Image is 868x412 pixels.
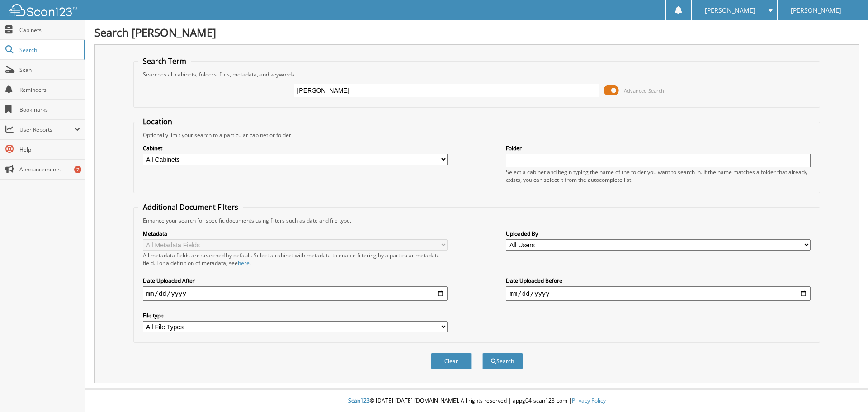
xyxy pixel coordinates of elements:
div: © [DATE]-[DATE] [DOMAIN_NAME]. All rights reserved | appg04-scan123-com | [85,390,868,412]
span: Advanced Search [624,87,664,94]
span: Reminders [19,86,80,94]
div: Optionally limit your search to a particular cabinet or folder [138,131,816,139]
label: Date Uploaded After [143,277,448,284]
label: Folder [506,144,811,152]
button: Clear [431,353,472,369]
div: Searches all cabinets, folders, files, metadata, and keywords [138,71,816,78]
input: end [506,286,811,301]
iframe: Chat Widget [823,369,868,412]
span: User Reports [19,126,74,133]
label: Cabinet [143,144,448,152]
h1: Search [PERSON_NAME] [94,25,859,40]
span: Bookmarks [19,106,80,114]
legend: Location [138,117,177,127]
label: File type [143,312,448,319]
span: Scan [19,66,80,74]
label: Date Uploaded Before [506,277,811,284]
span: Search [19,46,79,54]
div: 7 [74,166,81,173]
span: Announcements [19,166,80,173]
legend: Additional Document Filters [138,202,243,212]
div: Select a cabinet and begin typing the name of the folder you want to search in. If the name match... [506,168,811,184]
button: Search [482,353,523,369]
span: [PERSON_NAME] [791,8,841,13]
div: Enhance your search for specific documents using filters such as date and file type. [138,217,816,224]
span: Help [19,146,80,153]
span: [PERSON_NAME] [705,8,755,13]
a: here [238,259,250,267]
span: Cabinets [19,26,80,34]
span: Scan123 [348,397,370,404]
label: Metadata [143,230,448,237]
legend: Search Term [138,56,191,66]
a: Privacy Policy [572,397,606,404]
label: Uploaded By [506,230,811,237]
input: start [143,286,448,301]
img: scan123-logo-white.svg [9,4,77,16]
div: All metadata fields are searched by default. Select a cabinet with metadata to enable filtering b... [143,251,448,267]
